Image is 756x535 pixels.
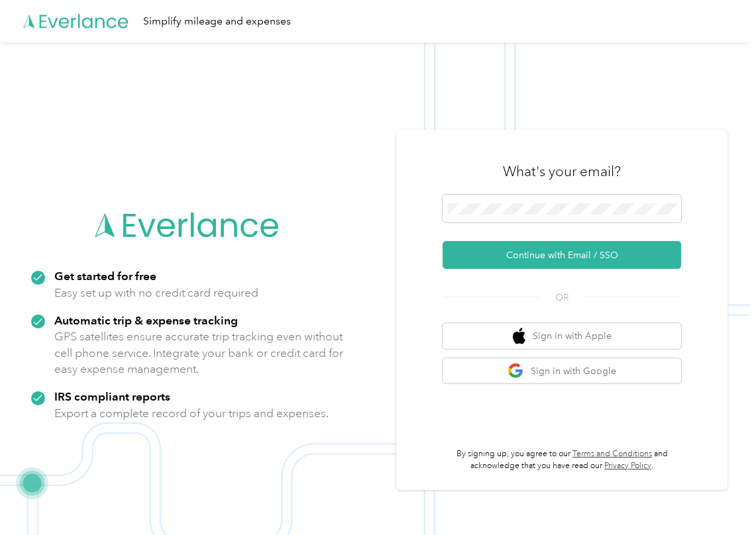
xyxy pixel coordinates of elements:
img: apple logo [513,328,526,344]
button: Continue with Email / SSO [443,241,681,269]
iframe: Everlance-gr Chat Button Frame [682,461,756,535]
a: Terms and Conditions [572,449,652,459]
button: google logoSign in with Google [443,358,681,384]
img: google logo [508,363,524,379]
h3: What's your email? [503,162,621,181]
p: GPS satellites ensure accurate trip tracking even without cell phone service. Integrate your bank... [54,328,344,377]
p: Export a complete record of your trips and expenses. [54,405,329,422]
p: By signing up, you agree to our and acknowledge that you have read our . [443,448,681,471]
button: apple logoSign in with Apple [443,323,681,349]
strong: Get started for free [54,269,156,283]
a: Privacy Policy [604,461,651,471]
span: OR [539,291,585,305]
p: Easy set up with no credit card required [54,285,258,301]
strong: Automatic trip & expense tracking [54,313,238,327]
strong: IRS compliant reports [54,389,170,403]
div: Simplify mileage and expenses [143,13,291,30]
